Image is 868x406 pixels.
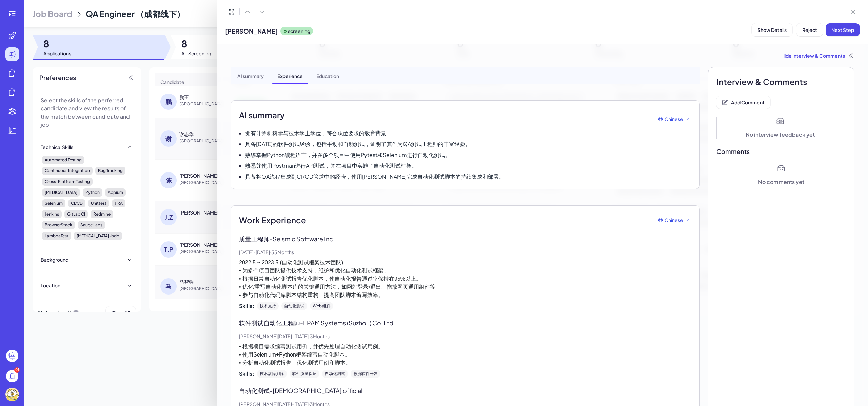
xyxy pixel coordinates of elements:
[239,318,691,327] p: 软件测试自动化工程师 - EPAM Systems (Suzhou) Co, Ltd.
[239,386,691,395] p: 自动化测试 - [DEMOGRAPHIC_DATA] official
[239,259,691,299] p: 2022.5 ~ 2023.5 (自动化测试框架技术团队) • 为多个项目团队提供技术支持，维护和优化自动化测试框架。 • 根据日常自动化测试报告优化脚本，使自动化报告通过率保持在95%以上。 ...
[310,302,333,310] div: Web 组件
[245,172,504,181] p: 具备将QA流程集成到CI/CD管道中的经验，使用[PERSON_NAME]完成自动化测试脚本的持续集成和部署。
[351,370,380,378] div: 敏捷软件开发
[716,76,846,88] span: Interview & Comments
[239,214,306,226] span: Work Experience
[239,234,691,243] p: 质量工程师 - Seismic Software Inc
[290,370,319,378] div: 软件质量保证
[311,67,344,84] div: Education
[281,302,307,310] div: 自动化测试
[802,27,817,33] span: Reject
[272,67,308,84] div: Experience
[322,370,348,378] div: 自动化测试
[239,343,691,367] p: • 根据项目需求编写测试用例，并优先处理自动化测试用例。 • 使用Selenium+Python框架编写自动化脚本。 • 分析自动化测试报告，优化测试用例和脚本。
[716,147,846,156] span: Comments
[831,27,854,33] span: Next Step
[716,96,770,109] button: Add Comment
[239,109,285,121] h2: AI summary
[245,129,392,137] p: 拥有计算机科学与技术学士学位，符合职位要求的教育背景。
[288,27,310,35] p: screening
[746,130,815,139] div: No interview feedback yet
[796,23,823,36] button: Reject
[758,178,804,186] div: No comments yet
[826,23,860,36] button: Next Step
[245,140,471,148] p: 具备[DATE]的软件测试经验，包括手动和自动测试，证明了其作为QA测试工程师的丰富经验。
[239,302,254,310] span: Skills:
[239,249,691,256] p: [DATE] - [DATE] · 33 Months
[231,52,854,59] div: Hide Interview & Comments
[225,26,278,36] span: [PERSON_NAME]
[757,27,787,33] span: Show Details
[257,370,287,378] div: 技术故障排除
[239,333,691,340] p: [PERSON_NAME][DATE] - [DATE] · 3 Months
[245,151,450,159] p: 熟练掌握Python编程语言，并在多个项目中使用Pytest和Selenium进行自动化测试。
[239,370,254,378] span: Skills:
[665,116,683,123] span: Chinese
[731,99,765,105] span: Add Comment
[257,302,279,310] div: 技术支持
[665,217,683,224] span: Chinese
[752,23,792,36] button: Show Details
[245,162,417,170] p: 熟悉并使用Postman进行API测试，并在项目中实施了自动化测试框架。
[232,67,269,84] div: AI summary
